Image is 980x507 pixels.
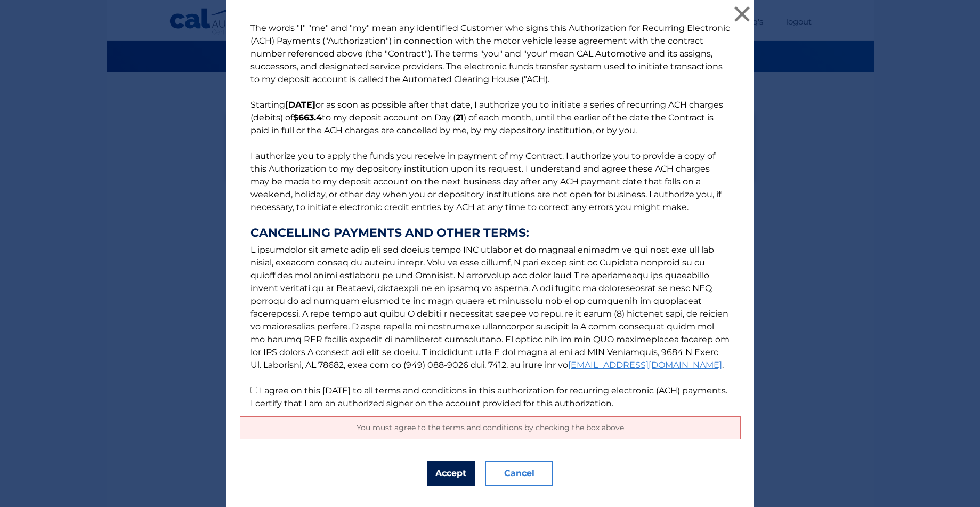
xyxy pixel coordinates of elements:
[357,423,624,432] span: You must agree to the terms and conditions by checking the box above
[285,100,315,110] b: [DATE]
[250,227,730,239] strong: CANCELLING PAYMENTS AND OTHER TERMS:
[240,22,741,410] p: The words "I" "me" and "my" mean any identified Customer who signs this Authorization for Recurri...
[250,385,727,408] label: I agree on this [DATE] to all terms and conditions in this authorization for recurring electronic...
[456,112,464,123] b: 21
[427,461,475,486] button: Accept
[568,360,722,370] a: [EMAIL_ADDRESS][DOMAIN_NAME]
[732,3,753,25] button: ×
[485,461,553,486] button: Cancel
[293,112,322,123] b: $663.4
